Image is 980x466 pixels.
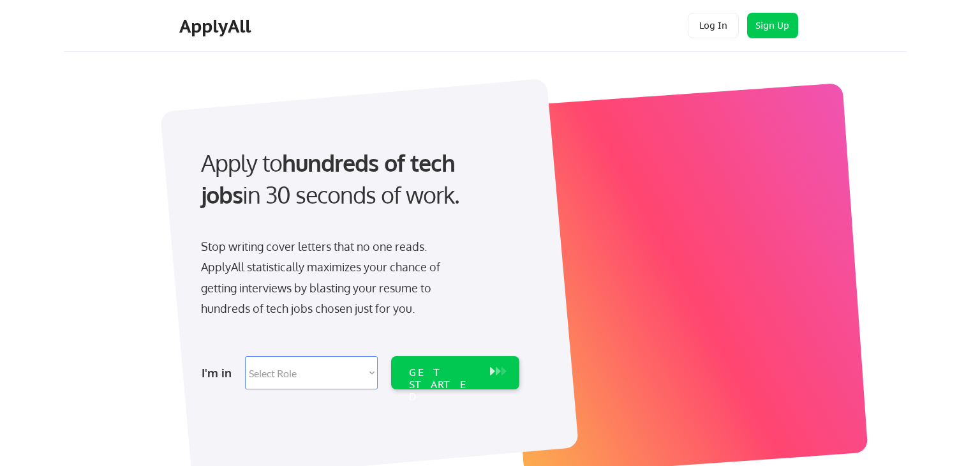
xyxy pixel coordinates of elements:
[747,13,798,38] button: Sign Up
[201,147,514,211] div: Apply to in 30 seconds of work.
[201,148,461,209] strong: hundreds of tech jobs
[179,15,255,37] div: ApplyAll
[201,236,463,319] div: Stop writing cover letters that no one reads. ApplyAll statistically maximizes your chance of get...
[409,366,477,403] div: GET STARTED
[688,13,739,38] button: Log In
[202,363,237,383] div: I'm in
